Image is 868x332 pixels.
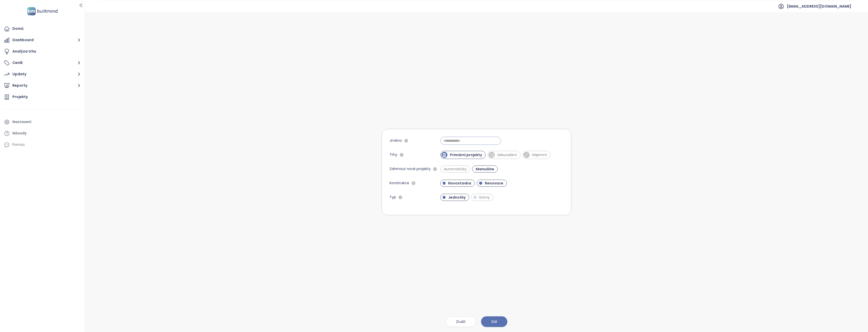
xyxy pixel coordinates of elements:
[3,117,82,127] a: Nastavení
[432,166,438,172] button: Zahrnout nové projekty
[482,181,506,186] span: Renovace
[3,46,82,57] a: Analýza trhu
[12,48,36,55] div: Analýza trhu
[495,152,519,157] span: Sekundární
[3,24,82,34] a: Domů
[473,167,497,172] span: Manuálne
[410,180,417,186] button: Konstrukce
[389,194,403,200] div: Typ
[447,152,485,157] span: Primární projekty
[441,167,469,172] span: Automaticky
[442,153,446,157] img: primary market
[399,152,405,158] button: Trhy
[490,153,494,157] img: secondary market
[446,316,476,327] button: Zrušit
[12,26,24,32] div: Domů
[3,58,82,68] button: Ceník
[3,69,82,79] button: Updaty
[446,181,474,186] span: Novostavba
[389,152,405,158] div: Trhy
[403,138,409,144] button: Jméno
[12,71,26,77] div: Updaty
[3,35,82,45] button: Dashboard
[397,194,403,200] button: Typ
[389,180,417,186] div: Konstrukce
[12,94,28,100] div: Projekty
[491,319,497,324] span: Dál
[446,195,468,200] span: Jednotky
[3,81,82,91] button: Reporty
[530,152,549,157] span: Nájemní
[525,153,529,157] img: rental market
[3,92,82,102] a: Projekty
[477,195,492,200] span: Domy
[12,119,31,125] div: Nastavení
[12,130,27,136] div: Návody
[389,138,409,144] div: Jméno
[12,141,25,148] div: Pomoc
[3,140,82,150] div: Pomoc
[389,166,438,172] div: Zahrnout nové projekty
[456,319,466,324] span: Zrušit
[481,316,507,327] button: Dál
[26,6,59,16] img: logo
[787,0,851,12] span: [EMAIL_ADDRESS][DOMAIN_NAME]
[3,128,82,138] a: Návody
